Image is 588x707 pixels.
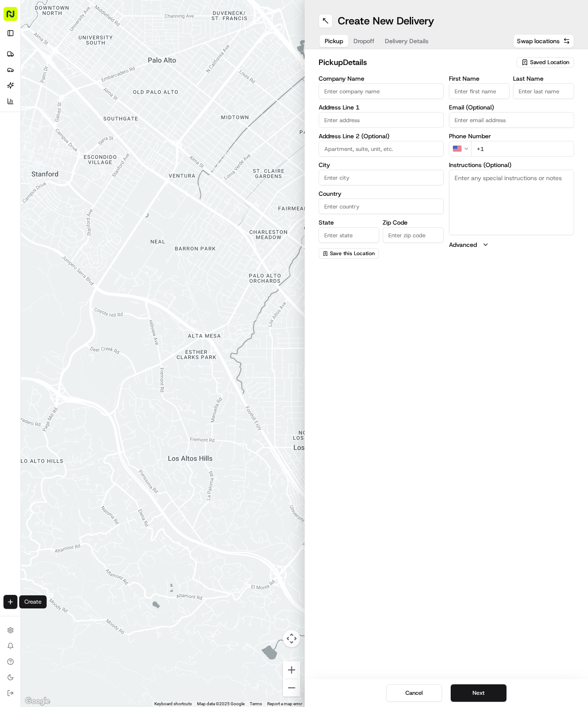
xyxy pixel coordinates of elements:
[319,75,444,82] label: Company Name
[449,112,574,128] input: Enter email address
[319,162,444,168] label: City
[530,58,569,66] span: Saved Location
[319,219,380,225] label: State
[70,168,143,184] a: 💻API Documentation
[39,83,143,92] div: Start new chat
[385,37,428,45] span: Delivery Details
[325,37,343,45] span: Pickup
[319,227,380,243] input: Enter state
[517,37,560,45] span: Swap locations
[319,198,444,214] input: Enter country
[319,133,444,139] label: Address Line 2 (Optional)
[449,162,574,168] label: Instructions (Optional)
[353,37,374,45] span: Dropoff
[197,701,245,706] span: Map data ©2025 Google
[319,191,444,197] label: Country
[513,83,574,99] input: Enter last name
[338,14,434,28] h1: Create New Delivery
[9,113,58,120] div: Past conversations
[9,9,26,26] img: Nash
[283,661,300,679] button: Zoom in
[74,172,81,179] div: 💻
[39,92,120,99] div: We're available if you need us!
[383,219,444,225] label: Zip Code
[283,679,300,697] button: Zoom out
[386,684,442,702] button: Cancel
[319,170,444,185] input: Enter city
[471,141,574,157] input: Enter phone number
[9,127,23,141] img: Hayden (Assistant Store Manager)
[82,171,140,180] span: API Documentation
[449,104,574,110] label: Email (Optional)
[319,112,444,128] input: Enter address
[449,240,574,249] button: Advanced
[449,133,574,139] label: Phone Number
[125,135,143,142] span: [DATE]
[61,192,105,199] a: Powered byPylon
[319,141,444,157] input: Apartment, suite, unit, etc.
[23,696,52,707] a: Open this area in Google Maps (opens a new window)
[383,227,444,243] input: Enter zip code
[449,83,510,99] input: Enter first name
[18,83,34,99] img: 9188753566659_6852d8bf1fb38e338040_72.png
[5,168,70,184] a: 📗Knowledge Base
[449,75,510,82] label: First Name
[148,86,159,96] button: Start new chat
[513,34,574,48] button: Swap locations
[283,630,300,647] button: Map camera controls
[19,595,47,608] div: Create
[135,112,159,122] button: See all
[87,193,105,199] span: Pylon
[449,240,477,249] label: Advanced
[9,172,16,179] div: 📗
[319,56,512,68] h2: pickup Details
[330,250,375,257] span: Save this Location
[23,56,144,65] input: Clear
[513,75,574,82] label: Last Name
[319,104,444,110] label: Address Line 1
[267,701,302,706] a: Report a map error
[23,696,52,707] img: Google
[17,171,67,180] span: Knowledge Base
[9,83,24,99] img: 1736555255976-a54dd68f-1ca7-489b-9aae-adbdc363a1c4
[517,56,574,68] button: Saved Location
[27,135,119,142] span: [PERSON_NAME] (Assistant Store Manager)
[451,684,506,702] button: Next
[319,248,379,259] button: Save this Location
[154,701,192,707] button: Keyboard shortcuts
[319,83,444,99] input: Enter company name
[9,35,159,49] p: Welcome 👋
[250,701,262,706] a: Terms (opens in new tab)
[120,135,123,142] span: •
